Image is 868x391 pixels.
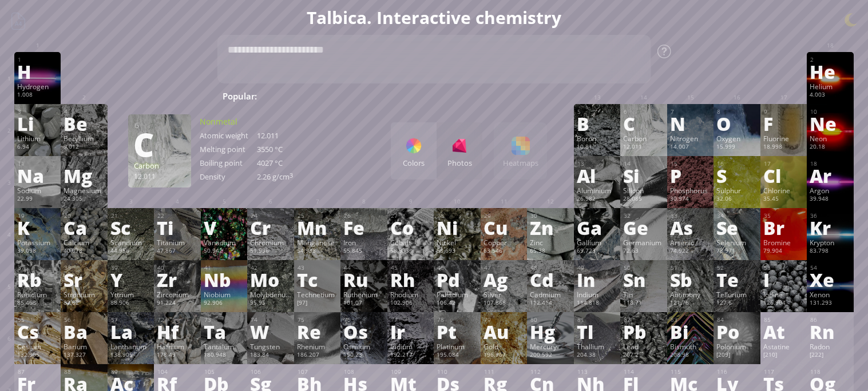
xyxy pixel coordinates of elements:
[670,247,711,256] div: 74.922
[623,238,664,247] div: Germanium
[716,299,758,308] div: 127.6
[577,342,618,351] div: Thallium
[623,270,664,289] div: Sn
[577,299,618,308] div: 114.818
[157,270,198,289] div: Zr
[64,270,105,289] div: Sr
[764,108,804,115] div: 9
[484,212,525,220] div: 29
[204,342,245,351] div: Tantalum
[343,322,385,341] div: Os
[577,134,618,143] div: Boron
[391,264,431,272] div: 45
[390,351,431,360] div: 192.217
[64,114,105,133] div: Be
[223,89,265,105] div: Popular:
[810,62,851,81] div: He
[250,290,291,299] div: Molybdenum
[810,56,851,63] div: 2
[343,342,385,351] div: Osmium
[157,342,198,351] div: Hafnium
[577,351,618,360] div: 204.38
[157,351,198,360] div: 178.49
[157,264,198,272] div: 40
[257,144,314,154] div: 3550 °C
[17,195,58,204] div: 22.99
[18,212,58,220] div: 19
[763,143,804,152] div: 18.998
[810,160,851,167] div: 18
[624,316,664,324] div: 82
[204,299,245,308] div: 92.906
[671,212,711,220] div: 33
[763,299,804,308] div: 126.904
[716,247,758,256] div: 78.971
[624,160,664,167] div: 14
[530,238,571,247] div: Zinc
[624,264,664,272] div: 50
[577,143,618,152] div: 10.81
[764,264,804,272] div: 53
[64,238,105,247] div: Calcium
[530,218,571,237] div: Zn
[298,316,338,324] div: 75
[390,247,431,256] div: 58.933
[110,351,152,360] div: 138.905
[17,134,58,143] div: Lithium
[110,238,152,247] div: Scandium
[577,166,618,185] div: Al
[763,166,804,185] div: Cl
[64,342,105,351] div: Barium
[577,316,618,324] div: 81
[17,91,58,100] div: 1.008
[716,195,758,204] div: 32.06
[17,166,58,185] div: Na
[577,218,618,237] div: Ga
[18,160,58,167] div: 11
[250,342,291,351] div: Tungsten
[297,218,338,237] div: Mn
[623,299,664,308] div: 118.71
[577,264,618,272] div: 49
[763,218,804,237] div: Br
[763,195,804,204] div: 35.45
[763,114,804,133] div: F
[64,299,105,308] div: 87.62
[577,160,618,167] div: 13
[250,299,291,308] div: 95.95
[623,322,664,341] div: Pb
[17,82,58,91] div: Hydrogen
[530,247,571,256] div: 65.38
[670,114,711,133] div: N
[157,290,198,299] div: Zirconium
[204,238,245,247] div: Vanadium
[577,195,618,204] div: 26.982
[111,316,152,324] div: 57
[343,351,385,360] div: 190.23
[716,290,758,299] div: Tellurium
[763,134,804,143] div: Fluorine
[64,186,105,195] div: Magnesium
[390,342,431,351] div: Iridium
[204,264,245,272] div: 41
[716,218,758,237] div: Se
[716,134,758,143] div: Oxygen
[64,247,105,256] div: 40.078
[623,134,664,143] div: Carbon
[530,299,571,308] div: 112.414
[204,212,245,220] div: 23
[810,143,851,152] div: 20.18
[297,299,338,308] div: [97]
[484,264,525,272] div: 47
[204,351,245,360] div: 180.948
[110,322,152,341] div: La
[577,247,618,256] div: 69.723
[670,143,711,152] div: 14.007
[577,212,618,220] div: 31
[716,114,758,133] div: O
[764,316,804,324] div: 85
[530,351,571,360] div: 200.592
[297,238,338,247] div: Manganese
[110,342,152,351] div: Lanthanum
[810,270,851,289] div: Xe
